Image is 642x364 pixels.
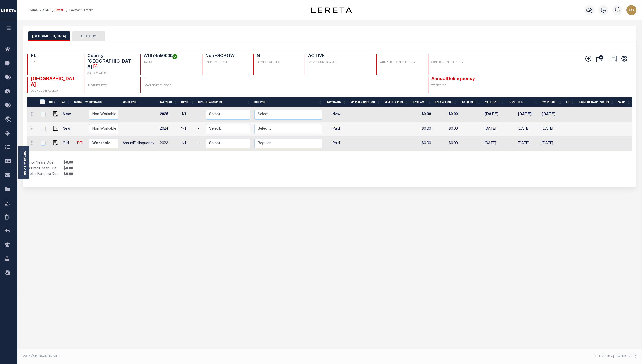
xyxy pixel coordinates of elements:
th: MPO [196,97,204,108]
p: LOAN SEVERITY CODE [144,84,196,88]
p: STATE [31,61,78,64]
p: TAX SERVICE TYPE [205,61,247,64]
a: DEL [77,142,84,145]
td: New [61,122,75,137]
span: - [87,77,89,81]
span: $0.00 [62,160,74,166]
td: 2023 [158,137,179,151]
td: [DATE] [516,122,540,137]
td: Prior Years Due [27,160,62,166]
th: &nbsp; [37,97,47,108]
a: Home [29,9,38,12]
th: Work Status [83,97,118,108]
h4: NonESCROW [205,54,247,59]
td: 1/1 [179,122,196,137]
td: $0.00 [433,137,459,151]
th: ELD: activate to sort column ascending [516,97,540,108]
td: Paid [324,122,348,137]
th: Payment Batch Status: activate to sort column ascending [576,97,616,108]
th: Severity Code: activate to sort column ascending [382,97,410,108]
td: [DATE] [516,108,540,122]
span: $0.00 [62,166,74,172]
a: Detail [56,9,64,12]
td: Old [61,137,75,151]
p: TAX ID [144,61,196,64]
td: 1/1 [179,108,196,122]
td: New [61,108,75,122]
th: LD: activate to sort column ascending [564,97,576,108]
td: $0.00 [411,137,433,151]
th: WorkQ [72,97,83,108]
p: WORK TYPE [431,84,478,88]
th: As of Date: activate to sort column ascending [483,97,507,108]
span: - [144,77,146,81]
img: logo-dark.svg [311,7,352,13]
th: Balance Due: activate to sort column ascending [433,97,459,108]
li: Payment History [64,8,93,12]
h4: County - [GEOGRAPHIC_DATA] [87,54,134,70]
td: AnnualDelinquency [121,137,158,151]
button: [GEOGRAPHIC_DATA] [28,31,70,41]
img: svg+xml;base64,PHN2ZyB4bWxucz0iaHR0cDovL3d3dy53My5vcmcvMjAwMC9zdmciIHBvaW50ZXItZXZlbnRzPSJub25lIi... [626,5,636,15]
p: TAX ACCOUNT STATUS [308,61,370,64]
td: $0.00 [433,108,459,122]
a: OMS [43,9,50,12]
th: ReasonCode: activate to sort column ascending [204,97,252,108]
td: [DATE] [516,137,540,151]
td: $0.00 [411,122,433,137]
th: Total DLQ: activate to sort column ascending [460,97,483,108]
a: Parcel & Loan [23,150,26,175]
th: BillType: activate to sort column ascending [252,97,324,108]
p: AGENCY WEBSITE [87,72,134,75]
th: DTLS [47,97,59,108]
th: Tax Year: activate to sort column ascending [158,97,179,108]
td: Current Year Due [27,166,62,172]
th: Base Amt: activate to sort column ascending [411,97,433,108]
th: SNAP: activate to sort column ascending [616,97,632,108]
td: - [196,137,204,151]
th: Docs [507,97,516,108]
td: [DATE] [483,137,507,151]
i: travel_explore [5,116,13,123]
p: WITH ADDITIONAL PROPERTY [380,61,422,64]
td: Paid [324,137,348,151]
td: [DATE] [483,108,507,122]
span: - [431,54,433,58]
td: - [196,108,204,122]
td: [DATE] [540,122,564,137]
th: Work Type [121,97,158,108]
th: Tax Status: activate to sort column ascending [324,97,348,108]
span: AnnualDelinquency [431,77,475,81]
th: CAL: activate to sort column ascending [59,97,72,108]
td: 2024 [158,122,179,137]
td: 1/1 [179,137,196,151]
h4: A1674550000 [144,54,196,59]
th: PWOP Date: activate to sort column ascending [540,97,564,108]
h4: FL [31,54,78,59]
h4: ACTIVE [308,54,370,59]
td: 2025 [158,108,179,122]
td: [DATE] [483,122,507,137]
td: [DATE] [540,137,564,151]
h4: N [257,54,299,59]
span: [GEOGRAPHIC_DATA] [31,77,75,87]
td: $0.00 [411,108,433,122]
p: DELINQUENT AGENCY [31,89,78,93]
td: New [324,108,348,122]
p: SERVICE OVERRIDE [257,61,299,64]
button: HISTORY [72,31,105,41]
th: &nbsp;&nbsp;&nbsp;&nbsp;&nbsp;&nbsp;&nbsp;&nbsp;&nbsp;&nbsp; [27,97,37,108]
th: RType: activate to sort column ascending [179,97,196,108]
span: - [380,54,382,58]
p: CONFIDENTIAL PROPERTY [431,61,478,64]
p: IN BANKRUPTCY [87,84,134,88]
td: Total Balance Due [27,172,62,177]
td: [DATE] [540,108,564,122]
span: $0.00 [62,172,74,177]
th: Special Condition: activate to sort column ascending [348,97,382,108]
td: - [196,122,204,137]
td: $0.00 [433,122,459,137]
